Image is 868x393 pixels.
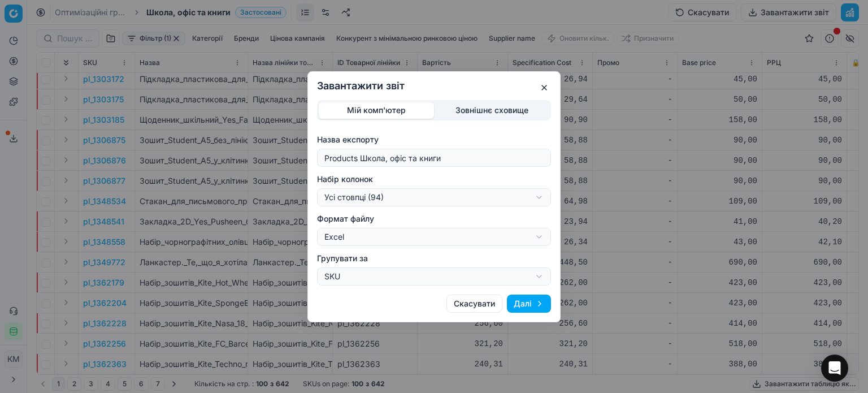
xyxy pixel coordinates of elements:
[317,253,551,264] label: Групувати за
[317,174,551,185] label: Набір колонок
[317,213,551,224] label: Формат файлу
[446,295,502,313] button: Скасувати
[317,134,551,145] label: Назва експорту
[434,102,549,118] button: Зовнішнє сховище
[507,295,551,313] button: Далі
[319,102,434,118] button: Мій комп'ютер
[317,81,551,91] h2: Завантажити звіт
